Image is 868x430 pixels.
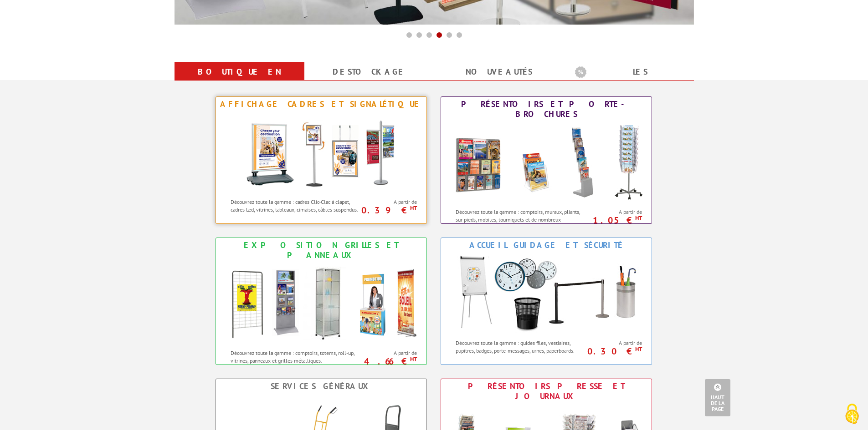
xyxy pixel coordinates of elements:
[221,263,421,344] img: Exposition Grilles et Panneaux
[231,349,360,364] p: Découvrez toute la gamme : comptoirs, totems, roll-up, vitrines, panneaux et grilles métalliques.
[456,339,586,354] p: Découvrez toute la gamme : guides files, vestiaires, pupitres, badges, porte-messages, urnes, pap...
[218,381,424,391] div: Services Généraux
[441,96,652,224] a: Présentoirs et Porte-brochures Présentoirs et Porte-brochures Découvrez toute la gamme : comptoir...
[216,96,427,224] a: Affichage Cadres et Signalétique Affichage Cadres et Signalétique Découvrez toute la gamme : cadr...
[575,64,683,96] a: Les promotions
[588,339,642,347] span: A partir de
[185,64,293,96] a: Boutique en ligne
[443,240,649,250] div: Accueil Guidage et Sécurité
[359,207,417,213] p: 0.39 €
[237,111,406,193] img: Affichage Cadres et Signalétique
[443,381,649,401] div: Présentoirs Presse et Journaux
[584,349,642,354] p: 0.30 €
[575,64,689,82] b: Les promotions
[445,64,553,80] a: nouveautés
[836,399,868,430] button: Cookies (fenêtre modale)
[315,64,423,80] a: Destockage
[446,121,647,203] img: Présentoirs et Porte-brochures
[456,208,586,231] p: Découvrez toute la gamme : comptoirs, muraux, pliants, sur pieds, mobiles, tourniquets et de nomb...
[635,345,642,353] sup: HT
[218,99,424,109] div: Affichage Cadres et Signalétique
[446,253,647,334] img: Accueil Guidage et Sécurité
[410,355,417,363] sup: HT
[363,349,417,357] span: A partir de
[359,359,417,364] p: 4.66 €
[231,198,360,213] p: Découvrez toute la gamme : cadres Clic-Clac à clapet, cadres Led, vitrines, tableaux, cimaises, c...
[218,240,424,260] div: Exposition Grilles et Panneaux
[441,238,652,365] a: Accueil Guidage et Sécurité Accueil Guidage et Sécurité Découvrez toute la gamme : guides files, ...
[443,99,649,119] div: Présentoirs et Porte-brochures
[410,204,417,212] sup: HT
[363,198,417,206] span: A partir de
[635,214,642,222] sup: HT
[705,379,730,416] a: Haut de la page
[588,208,642,216] span: A partir de
[841,403,863,425] img: Cookies (fenêtre modale)
[216,238,427,365] a: Exposition Grilles et Panneaux Exposition Grilles et Panneaux Découvrez toute la gamme : comptoir...
[584,218,642,223] p: 1.05 €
